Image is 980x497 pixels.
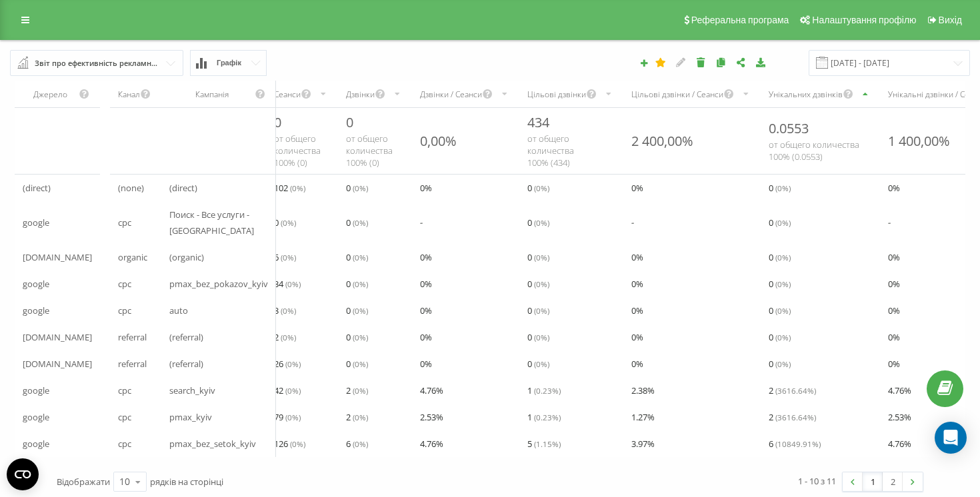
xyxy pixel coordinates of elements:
span: 0 % [631,302,643,318]
span: google [23,409,49,425]
span: google [23,215,49,231]
span: 0 % [631,329,643,345]
div: Джерело [23,89,79,100]
span: 102 [274,180,305,196]
span: 126 [274,436,305,452]
span: ( 0 %) [353,217,368,228]
span: ( 0 %) [353,385,368,396]
span: ( 0 %) [285,358,301,369]
span: (referral) [169,356,203,372]
span: 3 [274,302,296,318]
span: google [23,382,49,398]
span: ( 0 %) [775,358,791,369]
div: 1 400,00% [888,132,950,150]
span: 79 [274,409,301,425]
div: 10 [119,475,130,488]
span: 0 [274,113,281,131]
span: ( 0.23 %) [534,385,561,396]
span: 0 % [888,180,900,196]
span: auto [169,302,188,318]
span: ( 0 %) [353,438,368,449]
span: 4.76 % [420,382,443,398]
div: Кампанія [169,89,255,100]
span: [DOMAIN_NAME] [23,329,92,345]
span: 1 [527,382,561,398]
span: 2.53 % [420,409,443,425]
span: 0 [527,329,549,345]
span: Налаштування профілю [812,15,916,25]
span: 0 % [420,249,432,265]
span: 0 [769,180,791,196]
span: 0 [769,276,791,292]
span: pmax_kyiv [169,409,212,425]
span: ( 0 %) [534,305,549,316]
span: google [23,436,49,452]
span: 0.0553 [769,119,809,137]
span: ( 10849.91 %) [775,438,821,449]
span: ( 0 %) [534,278,549,289]
i: Поділитися налаштуваннями звіту [735,57,747,67]
span: ( 0 %) [353,183,368,193]
span: 0 % [631,249,643,265]
span: 3.97 % [631,436,655,452]
span: 0 [346,329,368,345]
span: 0 [527,215,549,231]
span: 0 [769,329,791,345]
span: - [888,215,891,231]
span: ( 0 %) [290,438,305,449]
span: 0 % [888,249,900,265]
span: ( 0 %) [353,412,368,422]
div: Дзвінки / Сеанси [420,89,482,100]
span: google [23,302,49,318]
span: (direct) [169,180,197,196]
span: 0 [274,215,296,231]
span: 2.53 % [888,409,911,425]
span: cpc [118,382,131,398]
a: 1 [863,472,883,491]
span: Поиск - Все услуги - [GEOGRAPHIC_DATA] [169,207,268,239]
span: 0 [527,302,549,318]
span: ( 0 %) [353,305,368,316]
span: ( 0 %) [775,305,791,316]
span: от общего количества 100% ( 434 ) [527,133,574,169]
span: Реферальна програма [691,15,789,25]
span: 0 % [888,302,900,318]
span: 0 [769,215,791,231]
span: 0 [346,113,353,131]
span: 0 [527,249,549,265]
i: Редагувати звіт [675,57,687,67]
span: ( 0 %) [775,278,791,289]
span: ( 0 %) [290,183,305,193]
span: - [420,215,423,231]
span: search_kyiv [169,382,215,398]
div: Звіт про ефективність рекламних кампаній [35,56,160,71]
span: 0 [346,302,368,318]
span: 26 [274,356,301,372]
i: Створити звіт [639,59,649,67]
span: 2 [346,409,368,425]
span: 34 [274,276,301,292]
span: 0 % [420,276,432,292]
span: ( 0 %) [285,385,301,396]
div: Унікальних дзвінків [769,89,843,100]
span: 0 % [420,329,432,345]
span: 6 [274,249,296,265]
div: Дзвінки [346,89,375,100]
span: ( 0.23 %) [534,412,561,422]
span: ( 0 %) [353,278,368,289]
div: Канал [118,89,140,100]
span: referral [118,356,147,372]
span: 0 [769,356,791,372]
span: 0 % [888,329,900,345]
span: 2 [769,382,816,398]
span: от общего количества 100% ( 0 ) [346,133,393,169]
span: 42 [274,382,301,398]
span: (organic) [169,249,204,265]
span: cpc [118,276,131,292]
span: 0 [527,356,549,372]
span: ( 0 %) [534,252,549,262]
span: [DOMAIN_NAME] [23,356,92,372]
span: pmax_bez_pokazov_kyiv [169,276,268,292]
div: 2 400,00% [631,132,693,150]
span: 2 [274,329,296,345]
